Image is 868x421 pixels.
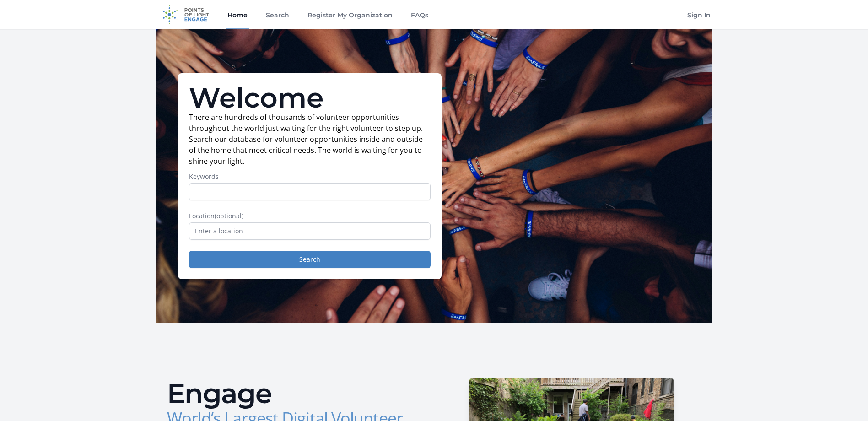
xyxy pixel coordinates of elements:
label: Location [189,211,431,221]
span: (optional) [215,211,243,220]
label: Keywords [189,172,431,181]
h2: Engage [167,380,427,407]
p: There are hundreds of thousands of volunteer opportunities throughout the world just waiting for ... [189,112,431,167]
h1: Welcome [189,84,431,112]
input: Enter a location [189,222,431,240]
button: Search [189,251,431,268]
